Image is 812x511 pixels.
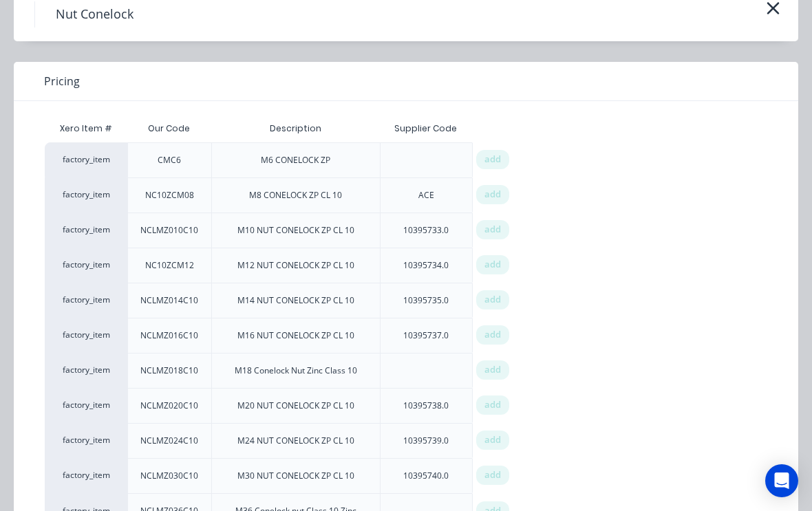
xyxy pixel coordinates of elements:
span: add [484,468,501,482]
div: Supplier Code [383,111,468,146]
div: M30 NUT CONELOCK ZP CL 10 [237,470,354,482]
div: NC10ZCM12 [145,259,194,272]
div: M12 NUT CONELOCK ZP CL 10 [237,259,354,272]
div: factory_item [45,458,127,493]
div: add [476,395,509,415]
div: ACE [418,189,434,202]
div: add [476,466,509,485]
div: NCLMZ024C10 [140,435,198,447]
div: 10395737.0 [403,329,449,342]
span: add [484,433,501,447]
div: Description [259,111,332,146]
div: factory_item [45,423,127,458]
div: NC10ZCM08 [145,189,194,202]
div: M8 CONELOCK ZP CL 10 [249,189,342,202]
div: add [476,431,509,450]
div: M20 NUT CONELOCK ZP CL 10 [237,400,354,412]
div: 10395733.0 [403,224,449,237]
span: add [484,363,501,377]
div: factory_item [45,213,127,248]
div: factory_item [45,353,127,388]
div: add [476,220,509,239]
div: 10395739.0 [403,435,449,447]
div: NCLMZ030C10 [140,470,198,482]
div: 10395740.0 [403,470,449,482]
div: Xero Item # [45,115,127,142]
div: factory_item [45,177,127,213]
div: factory_item [45,142,127,177]
span: add [484,153,501,166]
span: add [484,293,501,307]
span: add [484,188,501,202]
div: M10 NUT CONELOCK ZP CL 10 [237,224,354,237]
span: add [484,223,501,237]
div: Open Intercom Messenger [765,464,798,497]
div: factory_item [45,283,127,318]
div: add [476,150,509,169]
div: NCLMZ016C10 [140,329,198,342]
div: CMC6 [158,154,181,166]
span: add [484,328,501,342]
div: M18 Conelock Nut Zinc Class 10 [235,365,357,377]
span: add [484,398,501,412]
div: Our Code [137,111,201,146]
div: M16 NUT CONELOCK ZP CL 10 [237,329,354,342]
div: 10395738.0 [403,400,449,412]
div: M6 CONELOCK ZP [261,154,330,166]
div: factory_item [45,248,127,283]
div: NCLMZ018C10 [140,365,198,377]
span: Pricing [44,73,80,89]
div: add [476,185,509,204]
span: add [484,258,501,272]
div: 10395735.0 [403,294,449,307]
div: add [476,360,509,380]
div: NCLMZ014C10 [140,294,198,307]
div: NCLMZ010C10 [140,224,198,237]
div: factory_item [45,388,127,423]
div: add [476,325,509,345]
div: 10395734.0 [403,259,449,272]
div: M24 NUT CONELOCK ZP CL 10 [237,435,354,447]
div: factory_item [45,318,127,353]
h4: Nut Conelock [34,1,154,28]
div: M14 NUT CONELOCK ZP CL 10 [237,294,354,307]
div: NCLMZ020C10 [140,400,198,412]
div: add [476,255,509,274]
div: add [476,290,509,309]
